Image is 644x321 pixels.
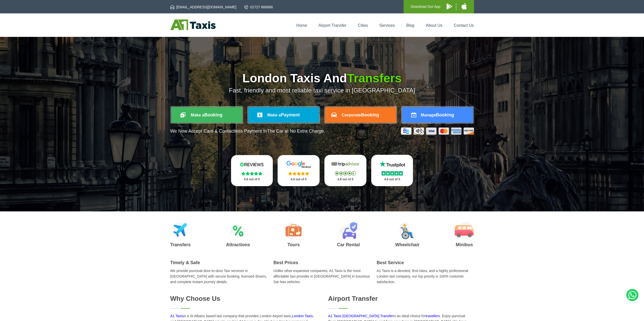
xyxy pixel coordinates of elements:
[455,242,474,247] h3: Minibus
[454,23,474,28] a: Contact Us
[170,295,316,303] h2: Why Choose Us
[347,71,402,85] span: Transfers
[170,129,325,134] p: We Now Accept Card & Contactless Payment In
[244,5,273,10] a: 01727 866666
[328,314,393,318] a: A1 Taxis [GEOGRAPHIC_DATA] Transfer
[330,160,361,168] img: Tripadvisor
[170,314,184,318] a: A1 Taxis
[288,171,309,176] img: Stars
[411,4,441,10] p: Download Our App
[371,155,413,186] a: Trustpilot Stars 4.8 out of 5
[170,242,191,247] h3: Transfers
[274,260,371,265] h2: Best Prices
[170,260,267,265] h2: Timely & Safe
[382,171,403,176] img: Stars
[230,222,246,239] img: Attractions
[401,128,474,135] img: Credit And Debit Cards
[274,268,371,285] p: Unlike other expansive companies, A1 Taxis is the most affordable taxi provider in [GEOGRAPHIC_DA...
[358,23,368,28] a: Cities
[170,19,216,30] img: A1 Taxis St Albans LTD
[170,87,474,94] p: Fast, friendly and most reliable taxi service in [GEOGRAPHIC_DATA]
[171,107,242,123] a: Make aBooking
[426,314,440,318] a: travellers
[248,107,319,123] a: Make aPayment
[278,155,320,186] a: Google Stars 4.8 out of 5
[330,176,361,183] p: 4.8 out of 5
[319,23,346,28] a: Airport Transfer
[292,314,313,318] a: London Taxis
[285,222,302,239] img: Tours
[377,260,474,265] h2: Best Service
[170,72,474,84] h1: London Taxis And
[402,107,473,123] a: ManageBooking
[328,295,474,303] h2: Airport Transfer
[170,5,236,10] a: [EMAIL_ADDRESS][DOMAIN_NAME]
[237,161,267,168] img: Reviews.io
[191,113,204,117] span: Make a
[324,155,366,186] a: Tripadvisor Stars 4.8 out of 5
[337,242,360,247] h3: Car Rental
[267,113,281,117] span: Make a
[395,242,420,247] h3: Wheelchair
[462,3,467,10] img: A1 Taxis iPhone App
[173,222,188,239] img: Airport Transfers
[399,222,416,239] img: Wheelchair
[296,23,307,28] a: Home
[335,171,356,176] img: Stars
[325,107,396,123] a: CorporateBooking
[377,160,407,168] img: Trustpilot
[283,176,314,183] p: 4.8 out of 5
[241,171,262,176] img: Stars
[426,23,443,28] a: About Us
[170,268,267,285] p: We provide punctual door-to-door Taxi services in [GEOGRAPHIC_DATA] with secure booking, licensed...
[377,268,474,285] p: A1 Taxis is a devoted, first-class, and a highly professional London taxi company, our top priori...
[285,242,302,247] h3: Tours
[447,3,452,10] img: A1 Taxis Android App
[455,222,474,239] img: Minibus
[231,155,273,186] a: Reviews.io Stars 4.8 out of 5
[339,222,357,239] img: Car Rental
[226,242,250,247] h3: Attractions
[406,23,414,28] a: Blog
[342,113,361,117] span: Corporate
[377,176,408,183] p: 4.8 out of 5
[421,113,436,117] span: Manage
[283,161,314,168] img: Google
[379,23,395,28] a: Services
[267,129,325,134] span: The Car at No Extra Charge.
[237,176,267,183] p: 4.8 out of 5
